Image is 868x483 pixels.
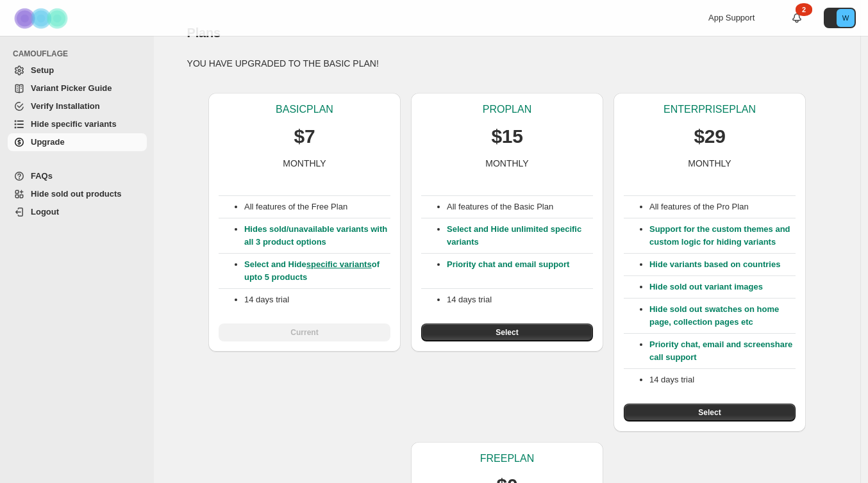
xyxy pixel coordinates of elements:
[8,79,147,97] a: Variant Picker Guide
[824,8,856,28] button: Avatar with initials W
[8,185,147,203] a: Hide sold out products
[649,281,796,293] p: Hide sold out variant images
[8,203,147,221] a: Logout
[31,171,53,181] span: FAQs
[306,259,372,269] a: specific variants
[8,97,147,115] a: Verify Installation
[796,3,812,16] div: 2
[447,223,593,249] p: Select and Hide unlimited specific variants
[694,124,725,149] p: $29
[244,223,390,249] p: Hides sold/unavailable variants with all 3 product options
[790,12,803,24] a: 2
[244,293,390,306] p: 14 days trial
[491,124,522,149] p: $15
[283,157,326,170] p: MONTHLY
[837,9,855,27] span: Avatar with initials W
[496,327,518,338] span: Select
[13,49,147,59] span: CAMOUFLAGE
[447,258,593,284] p: Priority chat and email support
[624,404,796,422] button: Select
[447,201,593,213] p: All features of the Basic Plan
[480,452,534,465] p: FREE PLAN
[244,258,390,284] p: Select and Hide of upto 5 products
[31,65,54,75] span: Setup
[483,103,531,116] p: PRO PLAN
[649,373,796,386] p: 14 days trial
[276,103,333,116] p: BASIC PLAN
[649,201,796,213] p: All features of the Pro Plan
[649,303,796,329] p: Hide sold out swatches on home page, collection pages etc
[8,61,147,79] a: Setup
[842,14,849,22] text: W
[649,223,796,249] p: Support for the custom themes and custom logic for hiding variants
[294,124,315,149] p: $7
[649,258,796,271] p: Hide variants based on countries
[187,57,828,70] p: YOU HAVE UPGRADED TO THE BASIC PLAN!
[447,293,593,306] p: 14 days trial
[688,157,731,170] p: MONTHLY
[8,167,147,185] a: FAQs
[649,338,796,364] p: Priority chat, email and screenshare call support
[8,133,147,151] a: Upgrade
[664,103,756,116] p: ENTERPRISE PLAN
[10,1,74,36] img: Camouflage
[31,83,112,93] span: Variant Picker Guide
[31,119,117,129] span: Hide specific variants
[698,407,721,418] span: Select
[31,137,65,147] span: Upgrade
[485,157,528,170] p: MONTHLY
[421,323,593,341] button: Select
[31,207,59,217] span: Logout
[31,101,100,111] span: Verify Installation
[31,189,122,199] span: Hide sold out products
[8,115,147,133] a: Hide specific variants
[708,13,755,22] span: App Support
[244,201,390,213] p: All features of the Free Plan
